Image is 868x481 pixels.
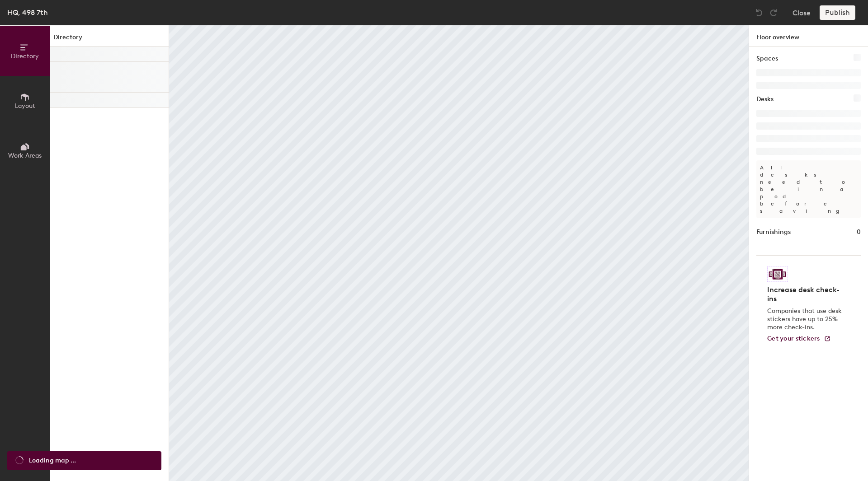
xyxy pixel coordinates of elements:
p: Companies that use desk stickers have up to 25% more check-ins. [767,307,844,332]
canvas: Map [169,25,749,481]
span: Layout [15,102,35,110]
img: Redo [769,8,778,17]
h1: 0 [857,227,861,237]
span: Directory [11,52,39,60]
img: Sticker logo [767,266,788,282]
img: Undo [755,8,764,17]
a: Get your stickers [767,335,831,343]
h1: Spaces [756,54,778,64]
span: Work Areas [8,152,42,159]
h1: Desks [756,94,774,104]
button: Close [793,5,811,20]
span: Loading map ... [29,456,76,466]
h1: Directory [50,33,169,47]
h1: Furnishings [756,227,791,237]
p: All desks need to be in a pod before saving [756,160,861,218]
h4: Increase desk check-ins [767,285,844,304]
div: HQ, 498 7th [7,7,48,18]
span: Get your stickers [767,335,820,342]
h1: Floor overview [749,25,868,47]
